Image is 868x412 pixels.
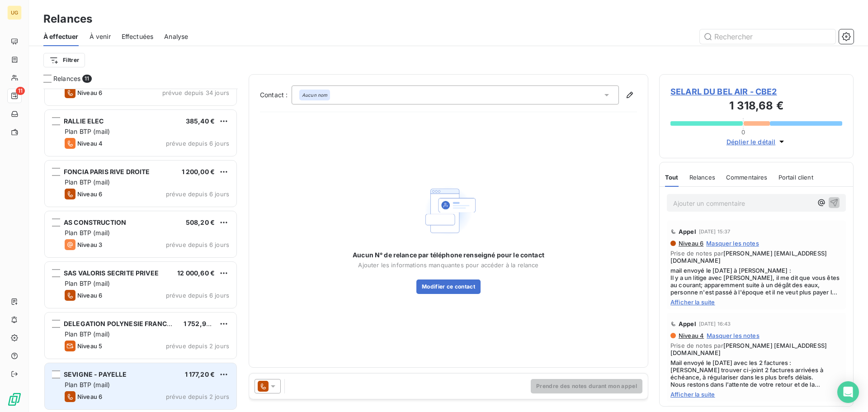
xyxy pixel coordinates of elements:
[16,87,25,95] span: 11
[416,279,481,294] button: Modifier ce contact
[302,92,327,98] em: Aucun nom
[689,174,715,181] span: Relances
[43,32,79,41] span: À effectuer
[77,292,102,299] span: Niveau 6
[65,381,110,388] span: Plan BTP (mail)
[706,240,759,247] span: Masquer les notes
[82,75,91,83] span: 11
[64,370,127,378] span: SEVIGNE - PAYELLE
[64,218,126,226] span: AS CONSTRUCTION
[670,250,842,264] span: Prise de notes par
[77,342,102,350] span: Niveau 5
[43,89,238,412] div: grid
[670,298,842,306] span: Afficher la suite
[90,32,111,41] span: À venir
[670,267,842,296] span: mail envoyé le [DATE] à [PERSON_NAME] : Il y a un litige avec [PERSON_NAME], il me dit que vous ê...
[670,391,842,398] span: Afficher la suite
[64,269,159,277] span: SAS VALORIS SECRITE PRIVEE
[122,32,154,41] span: Effectuées
[77,393,102,400] span: Niveau 6
[65,279,110,287] span: Plan BTP (mail)
[420,182,477,240] img: Empty state
[358,261,538,269] span: Ajouter les informations manquantes pour accéder à la relance
[670,98,842,116] h3: 1 318,68 €
[185,370,215,378] span: 1 177,20 €
[670,85,842,98] span: SELARL DU BEL AIR - CBE2
[670,359,842,388] span: Mail envoyé le [DATE] avec les 2 factures : [PERSON_NAME] trouver ci-joint 2 factures arrivées à ...
[726,174,768,181] span: Commentaires
[778,174,813,181] span: Portail client
[665,174,679,181] span: Tout
[670,342,827,356] span: [PERSON_NAME] [EMAIL_ADDRESS][DOMAIN_NAME]
[679,228,696,235] span: Appel
[65,128,110,135] span: Plan BTP (mail)
[699,229,731,234] span: [DATE] 15:37
[186,117,215,125] span: 385,40 €
[53,74,80,83] span: Relances
[64,117,104,125] span: RALLIE ELEC
[65,330,110,338] span: Plan BTP (mail)
[164,32,188,41] span: Analyse
[166,241,229,248] span: prévue depuis 6 jours
[700,29,835,44] input: Rechercher
[707,332,759,339] span: Masquer les notes
[77,89,102,96] span: Niveau 6
[7,5,22,20] div: UG
[43,53,85,67] button: Filtrer
[64,320,182,327] span: DELEGATION POLYNESIE FRANCAISE
[77,140,103,147] span: Niveau 4
[670,250,827,264] span: [PERSON_NAME] [EMAIL_ADDRESS][DOMAIN_NAME]
[43,11,92,27] h3: Relances
[724,137,789,147] button: Déplier le détail
[531,379,642,393] button: Prendre des notes durant mon appel
[166,292,229,299] span: prévue depuis 6 jours
[741,128,745,136] span: 0
[260,90,292,99] label: Contact :
[726,137,776,147] span: Déplier le détail
[670,342,842,356] span: Prise de notes par
[184,320,217,327] span: 1 752,96 €
[678,332,704,339] span: Niveau 4
[177,269,215,277] span: 12 000,60 €
[162,89,229,96] span: prévue depuis 34 jours
[166,393,229,400] span: prévue depuis 2 jours
[65,229,110,237] span: Plan BTP (mail)
[353,251,544,260] span: Aucun N° de relance par téléphone renseigné pour le contact
[678,240,703,247] span: Niveau 6
[679,320,696,327] span: Appel
[166,140,229,147] span: prévue depuis 6 jours
[699,321,731,327] span: [DATE] 16:43
[64,168,150,175] span: FONCIA PARIS RIVE DROITE
[7,392,22,407] img: Logo LeanPay
[182,168,215,175] span: 1 200,00 €
[65,178,110,186] span: Plan BTP (mail)
[166,190,229,198] span: prévue depuis 6 jours
[837,381,859,403] div: Open Intercom Messenger
[166,342,229,350] span: prévue depuis 2 jours
[77,241,102,248] span: Niveau 3
[77,190,102,198] span: Niveau 6
[186,218,215,226] span: 508,20 €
